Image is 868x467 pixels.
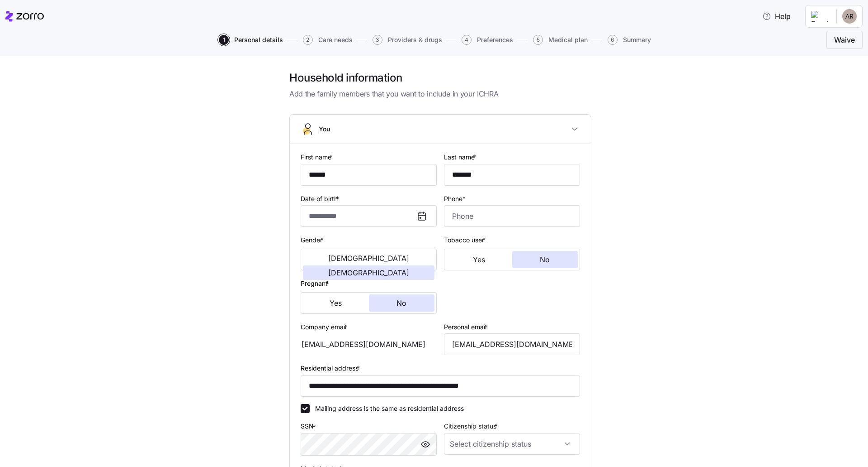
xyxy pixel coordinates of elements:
h1: Household information [289,71,591,85]
label: Company email [301,322,349,332]
span: No [540,256,550,263]
label: Residential address [301,363,362,373]
span: [DEMOGRAPHIC_DATA] [328,269,409,276]
span: Yes [473,256,485,263]
span: No [396,299,406,307]
label: SSN [301,421,318,431]
span: 4 [462,35,472,45]
span: 5 [533,35,543,45]
span: 2 [303,35,313,45]
span: You [319,125,330,134]
button: Help [755,7,798,25]
button: 5Medical plan [533,35,588,45]
span: 3 [373,35,382,45]
input: Select citizenship status [444,433,580,455]
span: 6 [608,35,618,45]
label: Last name [444,152,478,162]
span: Providers & drugs [388,37,442,43]
label: Mailing address is the same as residential address [310,404,464,413]
span: 1 [219,35,229,45]
label: Gender [301,235,325,245]
span: [DEMOGRAPHIC_DATA] [328,255,409,262]
button: 4Preferences [462,35,513,45]
span: Waive [834,34,855,45]
button: 1Personal details [219,35,283,45]
label: Pregnant [301,279,331,289]
img: Employer logo [811,11,829,22]
a: 1Personal details [217,35,283,45]
label: Personal email [444,322,490,332]
button: 6Summary [608,35,651,45]
input: Email [444,333,580,355]
span: Yes [330,299,342,307]
span: Preferences [477,37,513,43]
span: Personal details [234,37,283,43]
span: Help [762,11,791,22]
label: Date of birth [301,194,341,204]
span: Add the family members that you want to include in your ICHRA [289,88,591,100]
input: Phone [444,205,580,227]
label: Tobacco user [444,235,487,245]
label: Phone* [444,194,466,204]
button: 3Providers & drugs [373,35,442,45]
button: You [290,115,591,144]
span: Medical plan [548,37,588,43]
span: Care needs [318,37,353,43]
button: Waive [826,31,863,49]
img: bcb2a30b4e45d06b8c9d1478c6b3ecdb [842,9,857,24]
label: Citizenship status [444,421,500,431]
span: Summary [623,37,651,43]
button: 2Care needs [303,35,353,45]
label: First name [301,152,335,162]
